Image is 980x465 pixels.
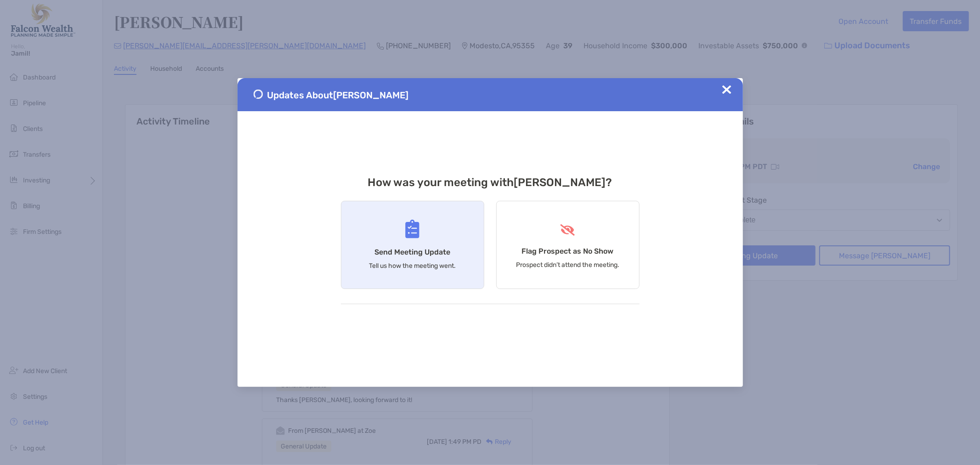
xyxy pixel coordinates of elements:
img: Send Meeting Update 1 [254,90,263,99]
img: Close Updates Zoe [722,85,731,94]
p: Tell us how the meeting went. [369,262,456,270]
img: Send Meeting Update [405,220,419,238]
p: Prospect didn’t attend the meeting. [516,261,619,269]
h4: Send Meeting Update [374,248,450,256]
h3: How was your meeting with [PERSON_NAME] ? [341,176,640,189]
img: Flag Prospect as No Show [559,224,576,236]
span: Updates About [PERSON_NAME] [267,90,409,101]
h4: Flag Prospect as No Show [522,247,614,255]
